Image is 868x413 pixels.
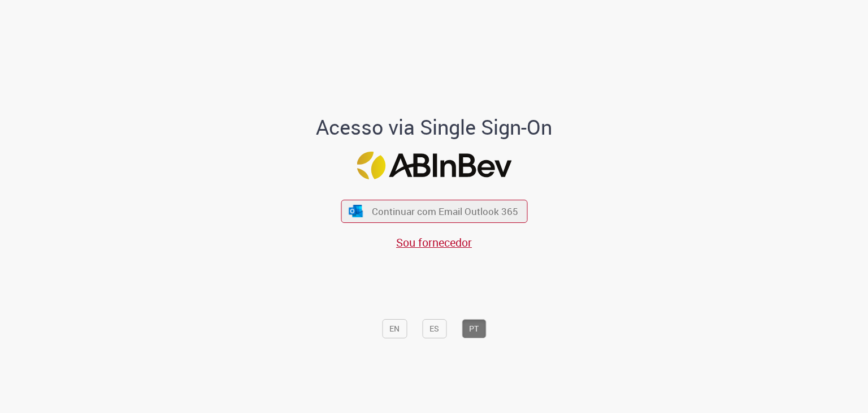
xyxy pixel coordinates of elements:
[372,205,518,218] span: Continuar com Email Outlook 365
[462,319,486,338] button: PT
[348,205,364,217] img: ícone Azure/Microsoft 360
[341,200,527,223] button: ícone Azure/Microsoft 360 Continuar com Email Outlook 365
[422,319,446,338] button: ES
[396,235,472,250] a: Sou fornecedor
[357,152,511,179] img: Logo ABInBev
[382,319,407,338] button: EN
[277,116,591,139] h1: Acesso via Single Sign-On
